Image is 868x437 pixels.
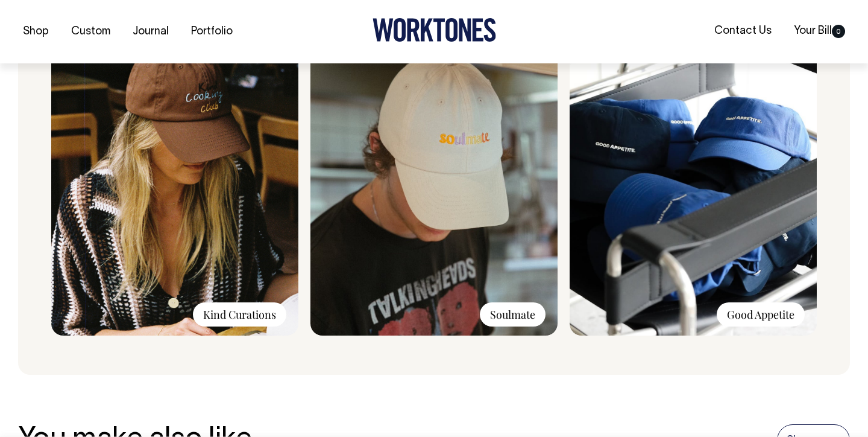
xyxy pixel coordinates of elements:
[709,21,776,41] a: Contact Us
[832,25,845,38] span: 0
[51,13,298,336] img: KCC.jpg
[66,22,115,42] a: Custom
[18,22,54,42] a: Shop
[310,13,558,336] img: soulmate-24-feb-49_2_5ce3d91a-9ae9-4c10-8410-01f8affb76c0.jpg
[480,302,546,327] div: Soulmate
[789,21,850,41] a: Your Bill0
[186,22,237,42] a: Portfolio
[570,13,817,336] img: Good_Appetite-3.jpg
[717,302,805,327] div: Good Appetite
[128,22,174,42] a: Journal
[193,302,286,327] div: Kind Curations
